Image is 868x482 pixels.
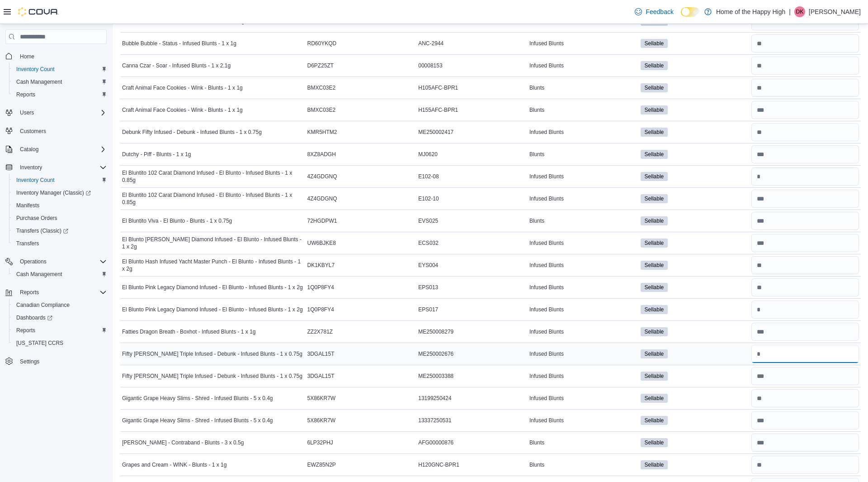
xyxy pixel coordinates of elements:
div: ANC-2944 [416,38,528,49]
div: H120GNC-BPR1 [416,459,528,470]
p: | [789,6,791,17]
span: El Blunto Pink Legacy Diamond Infused - El Blunto - Infused Blunts - 1 x 2g [122,284,303,291]
span: D6PZ25ZT [307,62,334,69]
span: 3DGAL15T [307,350,335,358]
span: 72HGDPW1 [307,217,337,224]
span: Sellable [645,39,664,48]
span: Reports [16,91,35,98]
span: Sellable [641,460,668,469]
button: Home [2,49,110,62]
span: Sellable [645,128,664,136]
div: ME250003388 [416,371,528,382]
a: Home [16,51,38,62]
button: Catalog [2,143,110,156]
span: [US_STATE] CCRS [16,339,63,347]
span: Catalog [20,146,38,153]
span: 3DGAL15T [307,372,335,380]
span: Manifests [13,200,107,211]
span: Sellable [641,216,668,225]
span: 1Q0P8FY4 [307,284,334,291]
span: Cash Management [13,76,107,87]
span: Infused Blunts [529,306,564,313]
span: Home [16,50,107,62]
span: El Blunto Pink Legacy Diamond Infused - El Blunto - Infused Blunts - 1 x 2g [122,306,303,313]
span: Infused Blunts [529,239,564,247]
button: Operations [16,256,50,267]
div: MJ0620 [416,149,528,160]
a: [US_STATE] CCRS [13,338,67,348]
button: Cash Management [9,268,110,281]
a: Inventory Count [13,175,58,186]
button: Reports [9,324,110,337]
span: Cash Management [13,269,107,280]
span: Sellable [645,394,664,402]
a: Canadian Compliance [13,300,73,310]
span: Canna Czar - Soar - Infused Blunts - 1 x 2.1g [122,62,231,69]
span: Sellable [645,84,664,92]
span: Dashboards [16,314,52,321]
span: Manifests [16,202,39,209]
span: Canadian Compliance [13,300,107,310]
span: Blunts [529,461,544,468]
span: Sellable [645,305,664,314]
span: Sellable [641,349,668,358]
span: Sellable [645,439,664,447]
span: Reports [20,289,39,296]
span: 4Z4GDGNQ [307,173,337,180]
p: [PERSON_NAME] [809,6,861,17]
span: Sellable [645,172,664,181]
span: Inventory [20,164,42,171]
span: Inventory [16,162,107,173]
span: Cash Management [16,78,62,86]
span: Blunts [529,151,544,158]
span: ZZ2X781Z [307,328,333,335]
span: Fifty [PERSON_NAME] Triple Infused - Debunk - Infused Blunts - 1 x 0.75g [122,350,302,358]
div: Daniel Khong [794,6,805,17]
div: ME250008279 [416,326,528,337]
nav: Complex example [5,46,107,391]
span: DK [796,6,804,17]
span: BMXC03E2 [307,106,336,114]
span: Transfers (Classic) [16,227,68,234]
a: Purchase Orders [13,213,61,224]
span: Infused Blunts [529,195,564,202]
span: Reports [13,89,107,100]
a: Inventory Manager (Classic) [13,187,94,198]
span: Reports [16,287,107,298]
span: Sellable [641,172,668,181]
div: ME250002417 [416,127,528,138]
div: EPS017 [416,304,528,315]
span: Fatties Dragon Breath - Boxhot - Infused Blunts - 1 x 1g [122,328,255,335]
div: H155AFC-BPR1 [416,105,528,115]
span: Sellable [641,416,668,425]
button: Purchase Orders [9,212,110,224]
span: Grapes and Cream - WINK - Blunts - 1 x 1g [122,461,226,468]
button: Manifests [9,199,110,212]
div: E102-10 [416,193,528,204]
span: 6LP32PHJ [307,439,333,446]
button: Users [2,106,110,119]
button: Users [16,107,38,118]
p: Home of the Happy High [716,6,785,17]
button: Customers [2,124,110,138]
span: Inventory Count [13,175,107,186]
span: Infused Blunts [529,284,564,291]
span: Blunts [529,84,544,91]
span: Feedback [646,7,673,16]
span: Settings [20,358,39,365]
span: Dashboards [13,312,107,323]
span: Infused Blunts [529,350,564,358]
span: Inventory Count [16,177,55,184]
span: Sellable [645,195,664,203]
span: Blunts [529,217,544,224]
span: Purchase Orders [13,213,107,224]
span: Inventory Manager (Classic) [13,187,107,198]
span: 5X86KR7W [307,395,336,402]
span: Transfers (Classic) [13,225,107,236]
span: Sellable [641,372,668,381]
span: Operations [20,258,47,265]
span: Sellable [641,305,668,314]
span: Transfers [16,240,39,247]
span: Infused Blunts [529,372,564,380]
a: Cash Management [13,269,66,280]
